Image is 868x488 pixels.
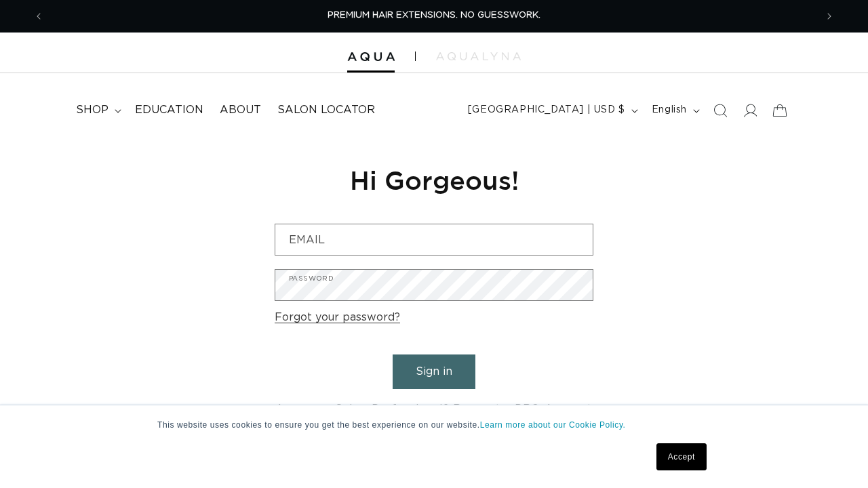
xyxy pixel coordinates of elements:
[76,103,108,117] span: shop
[347,52,395,62] img: Aqua Hair Extensions
[135,103,203,117] span: Education
[705,96,735,125] summary: Search
[127,95,212,125] a: Education
[480,420,626,430] a: Learn more about our Cookie Policy.
[275,308,400,327] a: Forgot your password?
[275,163,593,197] h1: Hi Gorgeous!
[275,224,593,255] input: Email
[652,103,687,117] span: English
[800,423,868,488] iframe: Chat Widget
[644,98,705,123] button: English
[468,103,625,117] span: [GEOGRAPHIC_DATA] | USD $
[24,3,54,29] button: Previous announcement
[275,399,593,419] a: Are you a Salon Professional? Request a PRO Account
[393,354,475,389] button: Sign in
[68,95,127,125] summary: shop
[460,98,644,123] button: [GEOGRAPHIC_DATA] | USD $
[220,103,261,117] span: About
[212,95,269,125] a: About
[269,95,383,125] a: Salon Locator
[436,52,521,60] img: aqualyna.com
[328,11,540,20] span: PREMIUM HAIR EXTENSIONS. NO GUESSWORK.
[157,419,711,431] p: This website uses cookies to ensure you get the best experience on our website.
[656,443,707,470] a: Accept
[277,103,375,117] span: Salon Locator
[814,3,844,29] button: Next announcement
